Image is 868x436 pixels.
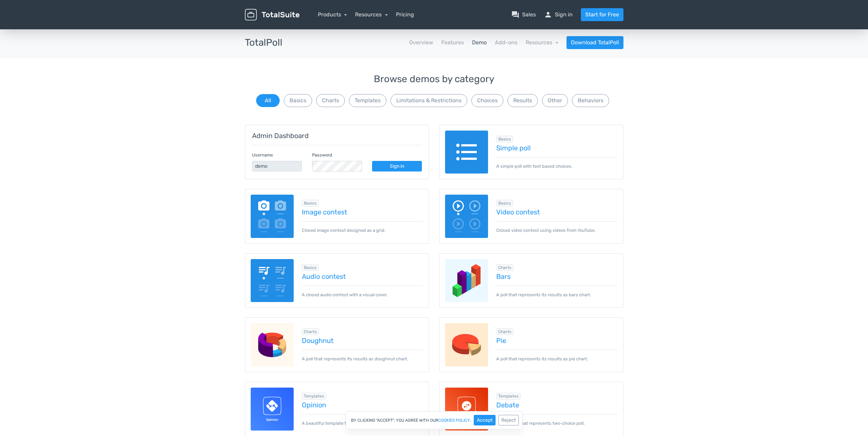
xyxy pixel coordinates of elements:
img: image-poll.png.webp [251,195,294,238]
a: question_answerSales [511,11,536,19]
img: TotalSuite for WordPress [245,9,299,21]
span: Browse all in Basics [496,136,513,142]
span: Browse all in Basics [496,200,513,207]
p: A poll that represents its results as doughnut chart. [302,350,423,362]
p: A closed audio contest with a visual cover. [302,286,423,298]
div: By clicking "Accept", you agree with our . [345,411,523,429]
img: opinion-template-for-totalpoll.svg [251,388,294,431]
a: Video contest [496,208,618,216]
img: audio-poll.png.webp [251,259,294,302]
button: Charts [316,94,345,107]
button: Other [542,94,568,107]
img: charts-doughnut.png.webp [251,323,294,366]
a: Pie [496,337,618,344]
h3: Browse demos by category [245,74,623,85]
span: Browse all in Basics [302,264,319,271]
button: Accept [474,415,496,425]
a: Demo [472,39,487,47]
a: Add-ons [495,39,517,47]
a: Products [318,11,347,18]
img: charts-pie.png.webp [445,323,488,366]
p: Closed image contest designed as a grid. [302,221,423,234]
a: Bars [496,273,618,280]
label: Username [252,152,273,158]
button: Limitations & Restrictions [391,94,467,107]
a: Debate [496,401,618,409]
a: Audio contest [302,273,423,280]
span: Browse all in Templates [302,393,326,400]
a: Overview [409,39,433,47]
h3: TotalPoll [245,37,282,48]
span: Browse all in Charts [496,264,513,271]
a: Sign in [372,161,422,171]
a: Download TotalPoll [567,36,623,49]
a: Doughnut [302,337,423,344]
h5: Admin Dashboard [252,132,422,139]
a: Simple poll [496,144,618,152]
button: Choices [471,94,503,107]
button: Templates [349,94,386,107]
a: Resources [526,39,558,46]
span: Browse all in Charts [302,328,319,335]
p: A simple poll with text based choices. [496,157,618,169]
a: Resources [355,11,388,18]
span: question_answer [511,11,519,19]
button: Reject [498,415,519,425]
span: Browse all in Charts [496,328,513,335]
button: Results [507,94,538,107]
p: Closed video contest using videos from YouTube. [496,221,618,234]
a: cookies policy [438,418,470,422]
a: Image contest [302,208,423,216]
img: text-poll.png.webp [445,131,488,174]
p: A poll that represents its results as bars chart. [496,286,618,298]
span: Browse all in Basics [302,200,319,207]
a: Pricing [396,11,414,19]
button: Behaviors [572,94,609,107]
img: charts-bars.png.webp [445,259,488,302]
span: Browse all in Templates [496,393,520,400]
a: Opinion [302,401,423,409]
label: Password [312,152,332,158]
button: All [256,94,280,107]
span: person [544,11,552,19]
img: debate-template-for-totalpoll.svg [445,388,488,431]
a: Features [441,39,464,47]
p: A poll that represents its results as pie chart. [496,350,618,362]
img: video-poll.png.webp [445,195,488,238]
a: Start for Free [581,8,623,21]
button: Basics [284,94,312,107]
a: personSign in [544,11,573,19]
